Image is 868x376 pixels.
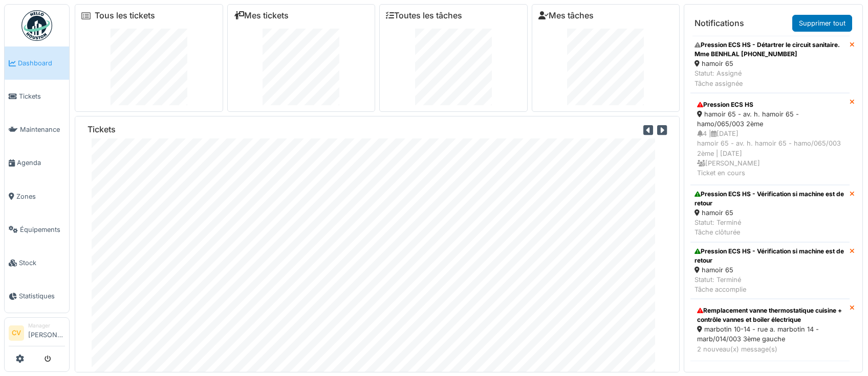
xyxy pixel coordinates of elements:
[95,11,155,20] a: Tous les tickets
[5,279,69,313] a: Statistiques
[695,208,845,218] div: hamoir 65
[690,242,850,299] a: Pression ECS HS - Vérification si machine est de retour hamoir 65 Statut: TerminéTâche accomplie
[690,185,850,242] a: Pression ECS HS - Vérification si machine est de retour hamoir 65 Statut: TerminéTâche clôturée
[697,306,843,324] div: Remplacement vanne thermostatique cuisine + contrôle vannes et boiler électrique
[386,11,462,20] a: Toutes les tâches
[697,129,843,178] div: 4 | [DATE] hamoir 65 - av. h. hamoir 65 - hamo/065/003 2ème | [DATE] [PERSON_NAME] Ticket en cours
[28,322,65,330] div: Manager
[19,258,65,268] span: Stock
[792,15,852,32] a: Supprimer tout
[28,322,65,344] li: [PERSON_NAME]
[18,58,65,68] span: Dashboard
[5,113,69,146] a: Maintenance
[695,18,744,28] h6: Notifications
[695,265,845,275] div: hamoir 65
[538,11,594,20] a: Mes tâches
[5,80,69,113] a: Tickets
[5,46,69,80] a: Dashboard
[9,322,65,346] a: CV Manager[PERSON_NAME]
[697,109,843,129] div: hamoir 65 - av. h. hamoir 65 - hamo/065/003 2ème
[695,247,845,265] div: Pression ECS HS - Vérification si machine est de retour
[695,59,845,68] div: hamoir 65
[695,40,845,59] div: Pression ECS HS - Détartrer le circuit sanitaire. Mme BENHLAL [PHONE_NUMBER]
[17,158,65,168] span: Agenda
[695,68,845,88] div: Statut: Assigné Tâche assignée
[19,91,65,101] span: Tickets
[21,10,52,41] img: Badge_color-CXgf-gQk.svg
[690,93,850,185] a: Pression ECS HS hamoir 65 - av. h. hamoir 65 - hamo/065/003 2ème 4 |[DATE]hamoir 65 - av. h. hamo...
[20,125,65,134] span: Maintenance
[690,299,850,361] a: Remplacement vanne thermostatique cuisine + contrôle vannes et boiler électrique marbotin 10-14 -...
[5,246,69,279] a: Stock
[695,218,845,237] div: Statut: Terminé Tâche clôturée
[16,192,65,201] span: Zones
[697,324,843,344] div: marbotin 10-14 - rue a. marbotin 14 - marb/014/003 3ème gauche
[234,11,289,20] a: Mes tickets
[9,325,24,341] li: CV
[5,180,69,213] a: Zones
[697,100,843,109] div: Pression ECS HS
[695,275,845,294] div: Statut: Terminé Tâche accomplie
[20,225,65,234] span: Équipements
[695,190,845,208] div: Pression ECS HS - Vérification si machine est de retour
[88,125,116,134] h6: Tickets
[690,36,850,93] a: Pression ECS HS - Détartrer le circuit sanitaire. Mme BENHLAL [PHONE_NUMBER] hamoir 65 Statut: As...
[19,291,65,301] span: Statistiques
[5,213,69,246] a: Équipements
[5,146,69,179] a: Agenda
[697,344,843,354] div: 2 nouveau(x) message(s)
